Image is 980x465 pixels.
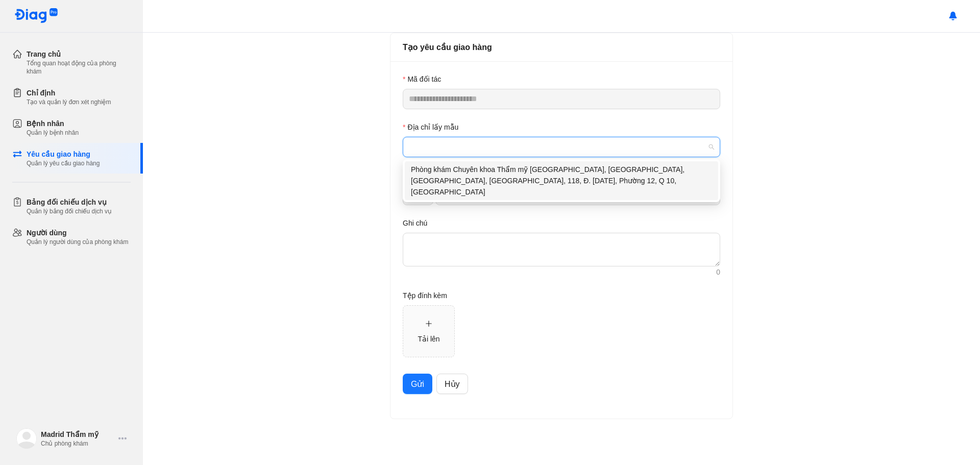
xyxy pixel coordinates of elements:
[436,374,468,394] button: Hủy
[403,121,458,133] label: Địa chỉ lấy mẫu
[405,161,718,200] div: Phòng khám Chuyên khoa Thẩm mỹ MADRID, Nhà Số 36, Đường 8, KDC Hà Đô, 118, Đ. 3 Tháng 2, Phường 1...
[403,374,432,394] button: Gửi
[27,118,79,129] div: Bệnh nhân
[425,320,432,327] span: plus
[16,428,37,449] img: logo
[27,238,128,246] div: Quản lý người dùng của phòng khám
[14,8,58,24] img: logo
[403,74,441,85] label: Mã đối tác
[27,98,111,106] div: Tạo và quản lý đơn xét nghiệm
[418,333,439,345] div: Tải lên
[411,164,712,198] div: Phòng khám Chuyên khoa Thẩm mỹ [GEOGRAPHIC_DATA], [GEOGRAPHIC_DATA], [GEOGRAPHIC_DATA], [GEOGRAPH...
[27,88,111,98] div: Chỉ định
[27,49,131,59] div: Trang chủ
[403,41,720,54] div: Tạo yêu cầu giao hàng
[403,306,454,357] span: plusTải lên
[27,228,128,238] div: Người dùng
[403,290,447,301] label: Tệp đính kèm
[27,59,131,76] div: Tổng quan hoạt động của phòng khám
[41,429,114,439] div: Madrid Thẩm mỹ
[41,439,114,448] div: Chủ phòng khám
[445,378,460,390] span: Hủy
[403,217,427,229] label: Ghi chú
[411,378,424,390] span: Gửi
[27,197,112,207] div: Bảng đối chiếu dịch vụ
[27,207,112,215] div: Quản lý bảng đối chiếu dịch vụ
[27,129,79,137] div: Quản lý bệnh nhân
[27,159,100,167] div: Quản lý yêu cầu giao hàng
[27,149,100,159] div: Yêu cầu giao hàng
